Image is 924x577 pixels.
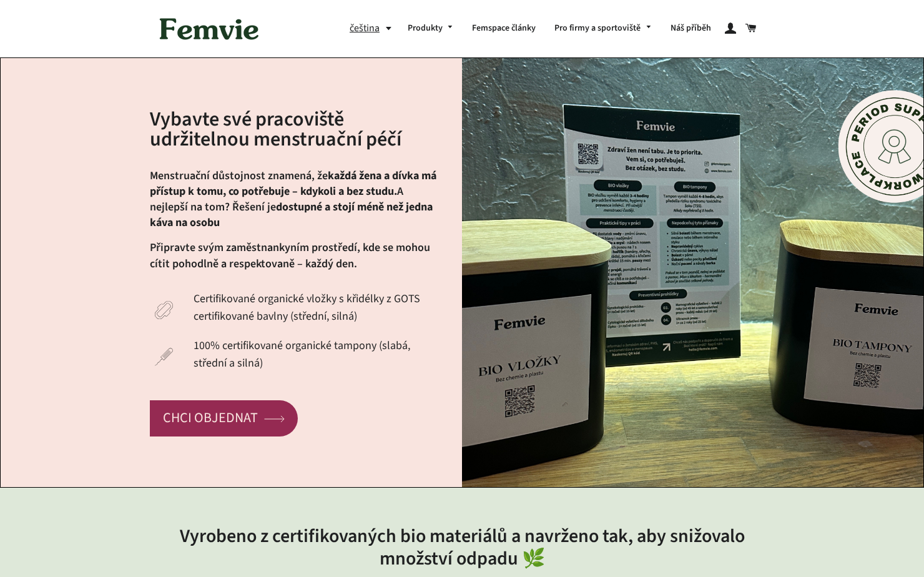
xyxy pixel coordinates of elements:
img: TOTM_Product_Icons_Isolated_v2_PADS-1_50x.svg [150,296,178,324]
a: Pro firmy a sportoviště [545,12,661,45]
img: TOTM_Product_Icons_Isolated_v2_NON_APP_TAMPON_50x.svg [150,343,178,371]
h6: Připravte svým zaměstnankyním prostředí, kde se mohou cítit pohodlně a respektovaně – každý den. [150,240,443,271]
strong: dostupné a stojí méně než jedna káva na osobu [150,199,433,230]
a: CHCI OBJEDNAT [150,400,298,436]
p: 100% certifikované organické tampony (slabá, střední a silná) [178,337,443,372]
p: Certifikované organické vložky s křidélky z GOTS certifikované bavlny (střední, silná) [178,290,443,325]
a: Náš příběh [661,12,720,45]
button: čeština [350,20,398,37]
img: Femvie [153,9,265,48]
strong: každá žena a dívka má přístup k tomu, co potřebuje – kdykoli a bez studu. [150,168,436,199]
h2: Vybavte své pracoviště udržitelnou menstruační péčí [150,109,443,149]
a: Produkty [398,12,463,45]
p: Menstruační důstojnost znamená, že A nejlepší na tom? Řešení je [150,168,443,231]
h2: Vyrobeno z certifikovaných bio materiálů a navrženo tak, aby snižovalo množství odpadu 🌿 [153,525,771,570]
a: Femspace články [463,12,545,45]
